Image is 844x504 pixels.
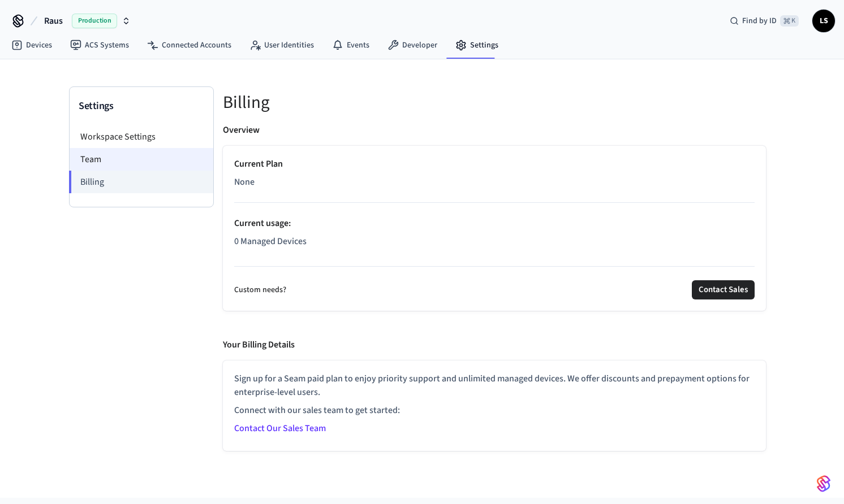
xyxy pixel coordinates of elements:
[44,14,63,28] span: Raus
[446,35,507,55] a: Settings
[812,10,835,32] button: LS
[742,15,777,27] span: Find by ID
[61,35,138,55] a: ACS Systems
[323,35,378,55] a: Events
[234,175,255,189] span: None
[234,403,755,417] p: Connect with our sales team to get started:
[234,216,755,230] p: Current usage :
[234,372,755,399] p: Sign up for a Seam paid plan to enjoy priority support and unlimited managed devices. We offer di...
[2,35,61,55] a: Devices
[79,98,204,114] h3: Settings
[721,11,808,31] div: Find by ID⌘ K
[223,123,260,137] p: Overview
[234,157,755,171] p: Current Plan
[70,148,213,171] li: Team
[813,11,834,31] span: LS
[69,171,213,193] li: Billing
[234,280,755,299] div: Custom needs?
[223,338,295,351] p: Your Billing Details
[378,35,446,55] a: Developer
[234,234,755,248] p: 0 Managed Devices
[70,125,213,148] li: Workspace Settings
[223,91,766,114] h5: Billing
[780,15,799,27] span: ⌘ K
[240,35,323,55] a: User Identities
[817,475,830,493] img: SeamLogoGradient.69752ec5.svg
[72,14,117,28] span: Production
[138,35,240,55] a: Connected Accounts
[234,422,326,435] a: Contact Our Sales Team
[692,280,755,299] button: Contact Sales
